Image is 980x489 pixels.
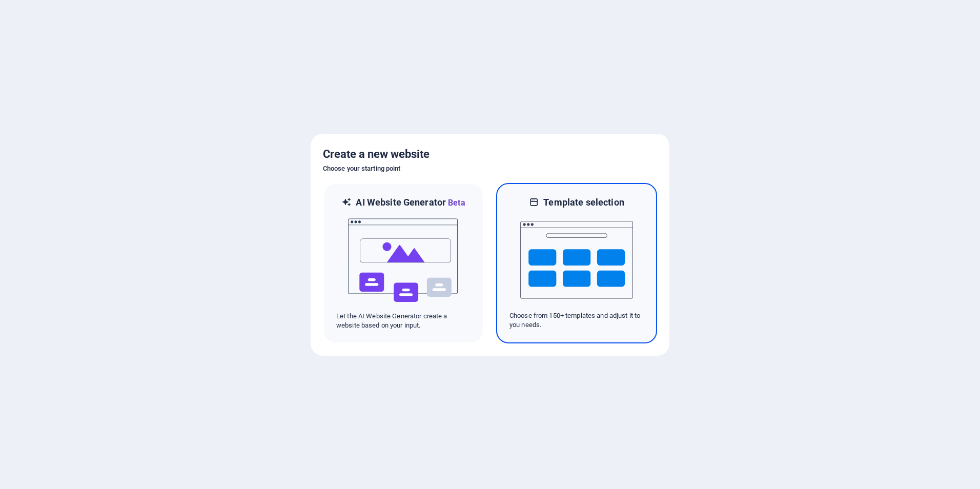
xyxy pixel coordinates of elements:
[336,312,471,330] p: Let the AI Website Generator create a website based on your input.
[323,162,657,175] h6: Choose your starting point
[446,198,465,208] span: Beta
[323,183,484,343] div: AI Website GeneratorBetaaiLet the AI Website Generator create a website based on your input.
[323,146,657,162] h5: Create a new website
[356,196,465,209] h6: AI Website Generator
[496,183,657,343] div: Template selectionChoose from 150+ templates and adjust it to you needs.
[347,209,460,312] img: ai
[543,196,624,209] h6: Template selection
[509,311,644,330] p: Choose from 150+ templates and adjust it to you needs.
